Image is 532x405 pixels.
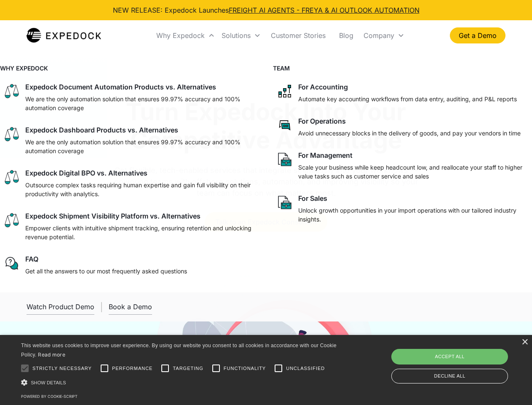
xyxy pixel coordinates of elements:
[21,343,337,358] span: This website uses cookies to improve user experience. By using our website you consent to all coo...
[364,31,394,40] div: Company
[222,31,251,40] div: Solutions
[109,299,152,315] a: Book a Demo
[298,129,521,138] p: Avoid unnecessary blocks in the delivery of goods, and pay your vendors in time
[109,302,152,311] div: Book a Demo
[153,21,218,50] div: Why Expedock
[3,83,20,100] img: scale icon
[25,169,147,177] div: Expedock Digital BPO vs. Alternatives
[392,314,532,405] iframe: Chat Widget
[32,365,92,372] span: Strictly necessary
[286,365,325,372] span: Unclassified
[298,194,327,202] div: For Sales
[21,378,340,387] div: Show details
[298,94,517,103] p: Automate key accounting workflows from data entry, auditing, and P&L reports
[27,299,94,315] a: open lightbox
[276,151,293,168] img: paper and bag icon
[38,351,65,358] a: Read more
[298,206,529,224] p: Unlock growth opportunities in your import operations with our tailored industry insights.
[450,27,505,43] a: Get a Demo
[31,380,66,385] span: Show details
[229,6,420,14] a: FREIGHT AI AGENTS - FREYA & AI OUTLOOK AUTOMATION
[25,126,178,134] div: Expedock Dashboard Products vs. Alternatives
[298,83,348,91] div: For Accounting
[276,194,293,211] img: paper and bag icon
[112,365,153,372] span: Performance
[3,255,20,272] img: regular chat bubble icon
[360,21,408,50] div: Company
[27,27,101,44] img: Expedock Logo
[3,126,20,143] img: scale icon
[156,31,205,40] div: Why Expedock
[332,21,360,50] a: Blog
[276,83,293,100] img: network like icon
[25,181,256,198] p: Outsource complex tasks requiring human expertise and gain full visibility on their productivity ...
[27,27,101,44] a: home
[25,255,38,263] div: FAQ
[25,212,201,220] div: Expedock Shipment Visibility Platform vs. Alternatives
[298,117,346,125] div: For Operations
[276,117,293,134] img: rectangular chat bubble icon
[264,21,332,50] a: Customer Stories
[21,394,78,399] a: Powered by cookie-script
[113,5,420,15] div: NEW RELEASE: Expedock Launches
[298,163,529,181] p: Scale your business while keep headcount low, and reallocate your staff to higher value tasks suc...
[27,302,94,311] div: Watch Product Demo
[25,94,256,112] p: We are the only automation solution that ensures 99.97% accuracy and 100% automation coverage
[218,21,264,50] div: Solutions
[3,212,20,229] img: scale icon
[25,224,256,241] p: Empower clients with intuitive shipment tracking, ensuring retention and unlocking revenue potent...
[25,83,216,91] div: Expedock Document Automation Products vs. Alternatives
[298,151,353,159] div: For Management
[25,138,256,155] p: We are the only automation solution that ensures 99.97% accuracy and 100% automation coverage
[25,267,187,275] p: Get all the answers to our most frequently asked questions
[3,169,20,186] img: scale icon
[224,365,266,372] span: Functionality
[173,365,203,372] span: Targeting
